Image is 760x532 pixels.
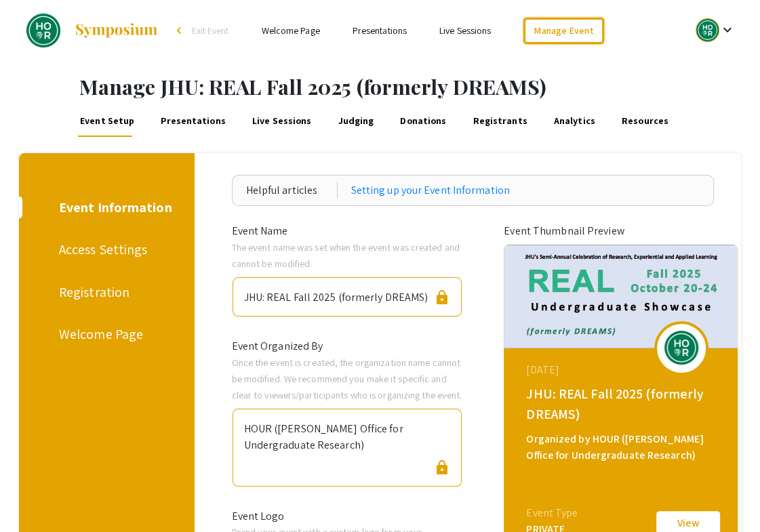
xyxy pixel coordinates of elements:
[10,14,159,47] a: JHU: REAL Fall 2025 (formerly DREAMS)
[434,459,450,476] span: lock
[246,182,338,199] div: Helpful articles
[222,223,473,239] div: Event Name
[261,24,319,37] a: Welcome Page
[159,104,228,137] a: Presentations
[552,104,597,137] a: Analytics
[526,384,719,424] div: JHU: REAL Fall 2025 (formerly DREAMS)
[620,104,671,137] a: Resources
[59,239,148,260] div: Access Settings
[232,356,462,401] span: Once the event is created, the organization name cannot be modified. We recommend you make it spe...
[59,324,148,344] div: Welcome Page
[250,104,313,137] a: Live Sessions
[526,362,719,378] div: [DATE]
[434,289,450,306] span: lock
[526,505,578,521] div: Event Type
[232,241,460,270] span: The event name was set when the event was created and cannot be modified.
[244,283,428,306] div: JHU: REAL Fall 2025 (formerly DREAMS)
[176,26,184,35] div: arrow_back_ios
[471,104,529,137] a: Registrants
[10,471,58,522] iframe: Chat
[222,338,473,354] div: Event Organized By
[504,245,738,348] img: jhu-real-fall-2025-formerly-dreams_eventCoverPhoto_af2ebe__thumb.jpg
[439,24,491,37] a: Live Sessions
[191,24,228,37] span: Exit Event
[79,75,760,99] h1: Manage JHU: REAL Fall 2025 (formerly DREAMS)
[78,104,136,137] a: Event Setup
[244,415,451,453] div: HOUR ([PERSON_NAME] Office for Undergraduate Research)
[74,22,159,39] img: Symposium by ForagerOne
[353,24,407,37] a: Presentations
[526,431,719,464] div: Organized by HOUR ([PERSON_NAME] Office for Undergraduate Research)
[661,331,702,365] img: jhu-real-fall-2025-formerly-dreams_eventLogo_e206f4_.png
[523,18,603,44] a: Manage Event
[336,104,376,137] a: Judging
[399,104,449,137] a: Donations
[504,223,693,239] div: Event Thumbnail Preview
[351,182,510,199] a: Setting up your Event Information
[681,15,750,45] button: Expand account dropdown
[26,14,60,47] img: JHU: REAL Fall 2025 (formerly DREAMS)
[719,22,736,38] mat-icon: Expand account dropdown
[59,282,148,302] div: Registration
[222,508,473,525] div: Event Logo
[59,197,172,218] div: Event Information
